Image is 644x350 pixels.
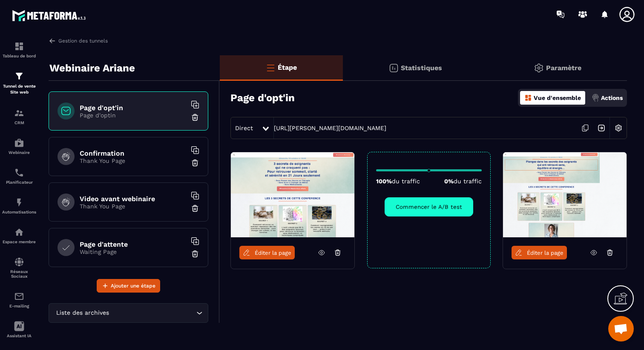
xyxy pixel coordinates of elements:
[2,131,36,161] a: automationsautomationsWebinaire
[14,197,24,208] img: automations
[97,279,160,293] button: Ajouter une étape
[274,125,386,131] a: [URL][PERSON_NAME][DOMAIN_NAME]
[14,168,24,178] img: scheduler
[14,71,24,81] img: formation
[392,178,420,185] span: du traffic
[2,191,36,221] a: automationsautomationsAutomatisations
[80,157,186,164] p: Thank You Page
[14,41,24,51] img: formation
[14,108,24,118] img: formation
[610,120,627,136] img: setting-w.858f3a88.svg
[444,178,482,185] p: 0%
[191,204,199,213] img: trash
[2,250,36,285] a: social-networksocial-networkRéseaux Sociaux
[2,35,36,65] a: formationformationTableau de bord
[255,250,291,256] span: Éditer la page
[527,250,563,256] span: Éditer la page
[534,94,581,101] p: Vue d'ensemble
[12,8,89,23] img: logo
[2,285,36,315] a: emailemailE-mailing
[2,120,36,125] p: CRM
[546,64,581,72] p: Paramètre
[80,195,186,203] h6: Video avant webinaire
[401,64,442,72] p: Statistiques
[524,94,532,102] img: dashboard-orange.40269519.svg
[14,291,24,302] img: email
[2,221,36,250] a: automationsautomationsEspace membre
[385,197,473,216] button: Commencer le A/B test
[14,227,24,237] img: automations
[80,203,186,210] p: Thank You Page
[503,152,627,237] img: image
[80,240,186,248] h6: Page d'attente
[80,104,186,112] h6: Page d'opt'in
[49,37,108,45] a: Gestion des tunnels
[49,37,56,45] img: arrow
[265,63,276,73] img: bars-o.4a397970.svg
[2,333,36,338] p: Assistant IA
[2,102,36,131] a: formationformationCRM
[14,138,24,148] img: automations
[2,83,36,95] p: Tunnel de vente Site web
[608,316,634,341] div: Ouvrir le chat
[2,180,36,185] p: Planificateur
[230,92,295,104] h3: Page d'opt'in
[231,152,354,237] img: image
[191,113,199,122] img: trash
[2,304,36,308] p: E-mailing
[388,63,399,73] img: stats.20deebd0.svg
[14,257,24,267] img: social-network
[191,159,199,167] img: trash
[239,246,295,259] a: Éditer la page
[592,94,599,102] img: actions.d6e523a2.png
[111,308,194,318] input: Search for option
[2,239,36,244] p: Espace membre
[2,269,36,279] p: Réseaux Sociaux
[191,250,199,258] img: trash
[2,315,36,344] a: Assistant IA
[593,120,609,136] img: arrow-next.bcc2205e.svg
[2,54,36,58] p: Tableau de bord
[454,178,482,185] span: du traffic
[80,112,186,119] p: Page d'optin
[512,246,567,259] a: Éditer la page
[278,63,297,71] p: Étape
[49,60,135,77] p: Webinaire Ariane
[2,161,36,191] a: schedulerschedulerPlanificateur
[2,65,36,102] a: formationformationTunnel de vente Site web
[376,178,420,185] p: 100%
[601,94,623,101] p: Actions
[80,248,186,255] p: Waiting Page
[80,149,186,157] h6: Confirmation
[2,150,36,155] p: Webinaire
[54,308,111,318] span: Liste des archives
[2,210,36,214] p: Automatisations
[534,63,544,73] img: setting-gr.5f69749f.svg
[49,303,208,323] div: Search for option
[111,282,155,290] span: Ajouter une étape
[235,125,253,131] span: Direct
